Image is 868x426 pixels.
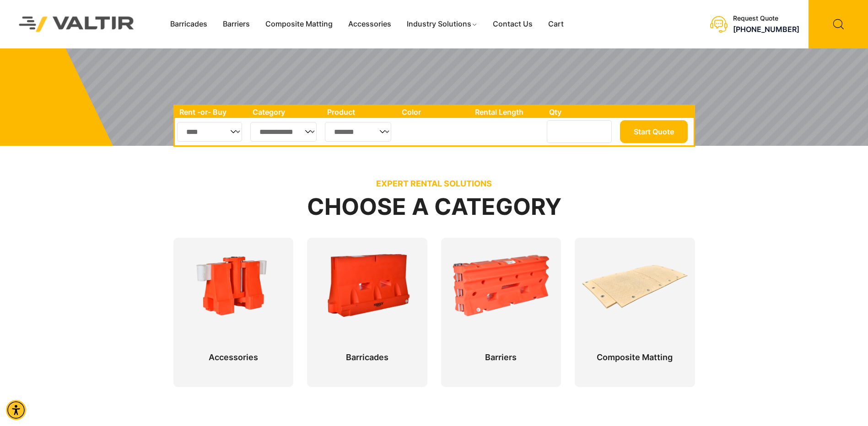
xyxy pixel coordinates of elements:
a: Composite Matting Composite Matting [582,251,688,354]
a: Barricades [162,17,215,31]
p: EXPERT RENTAL SOLUTIONS [173,179,695,189]
th: Color [397,106,471,118]
button: Start Quote [620,120,688,143]
a: Barriers [215,17,258,31]
th: Qty [545,106,617,118]
a: Composite Matting [258,17,340,31]
div: Request Quote [733,15,799,22]
select: Single select [250,122,317,142]
a: Industry Solutions [399,17,485,31]
th: Category [248,106,323,118]
img: Valtir Rentals [7,5,146,44]
a: Accessories [340,17,399,31]
a: call (888) 496-3625 [733,25,799,34]
select: Single select [177,122,243,142]
a: Barricades Barricades [314,251,421,354]
a: Accessories Accessories [180,251,287,354]
a: Cart [540,17,571,31]
div: Accessibility Menu [6,400,26,420]
h2: Choose a Category [173,194,695,219]
th: Rental Length [470,106,545,118]
th: Product [323,106,397,118]
a: Contact Us [485,17,540,31]
select: Single select [325,122,391,142]
a: Barriers Barriers [448,251,555,354]
th: Rent -or- Buy [175,106,248,118]
input: Number [547,120,612,143]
